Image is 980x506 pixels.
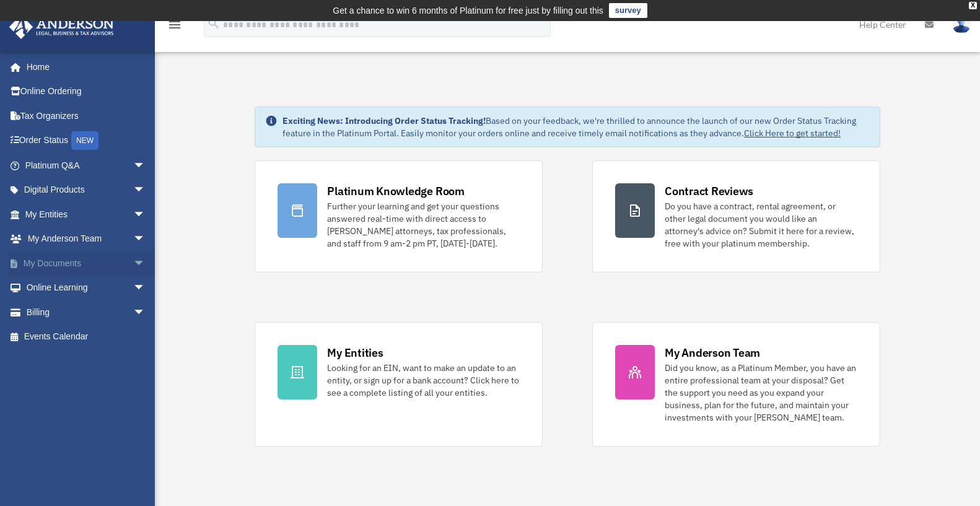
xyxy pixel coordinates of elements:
[133,251,158,276] span: arrow_drop_down
[969,2,977,9] div: close
[9,202,164,227] a: My Entitiesarrow_drop_down
[9,153,164,178] a: Platinum Q&Aarrow_drop_down
[327,362,520,399] div: Looking for an EIN, want to make an update to an entity, or sign up for a bank account? Click her...
[665,183,753,199] div: Contract Reviews
[665,362,857,424] div: Did you know, as a Platinum Member, you have an entire professional team at your disposal? Get th...
[9,325,164,349] a: Events Calendar
[133,153,158,178] span: arrow_drop_down
[592,160,880,273] a: Contract Reviews Do you have a contract, rental agreement, or other legal document you would like...
[133,300,158,325] span: arrow_drop_down
[333,3,603,18] div: Get a chance to win 6 months of Platinum for free just by filling out this
[133,178,158,203] span: arrow_drop_down
[133,276,158,301] span: arrow_drop_down
[133,227,158,252] span: arrow_drop_down
[609,3,647,18] a: survey
[9,300,164,325] a: Billingarrow_drop_down
[167,17,182,32] i: menu
[255,160,543,273] a: Platinum Knowledge Room Further your learning and get your questions answered real-time with dire...
[744,128,841,139] a: Click Here to get started!
[207,17,221,30] i: search
[9,178,164,203] a: Digital Productsarrow_drop_down
[327,183,465,199] div: Platinum Knowledge Room
[282,115,870,139] div: Based on your feedback, we're thrilled to announce the launch of our new Order Status Tracking fe...
[9,128,164,154] a: Order StatusNEW
[9,276,164,300] a: Online Learningarrow_drop_down
[952,15,971,33] img: User Pic
[9,55,158,79] a: Home
[71,131,98,150] div: NEW
[6,15,118,39] img: Anderson Advisors Platinum Portal
[282,115,486,126] strong: Exciting News: Introducing Order Status Tracking!
[255,322,543,447] a: My Entities Looking for an EIN, want to make an update to an entity, or sign up for a bank accoun...
[133,202,158,227] span: arrow_drop_down
[665,200,857,250] div: Do you have a contract, rental agreement, or other legal document you would like an attorney's ad...
[9,103,164,128] a: Tax Organizers
[167,22,182,32] a: menu
[9,79,164,104] a: Online Ordering
[9,227,164,251] a: My Anderson Teamarrow_drop_down
[9,251,164,276] a: My Documentsarrow_drop_down
[665,345,760,360] div: My Anderson Team
[327,345,383,360] div: My Entities
[592,322,880,447] a: My Anderson Team Did you know, as a Platinum Member, you have an entire professional team at your...
[327,200,520,250] div: Further your learning and get your questions answered real-time with direct access to [PERSON_NAM...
